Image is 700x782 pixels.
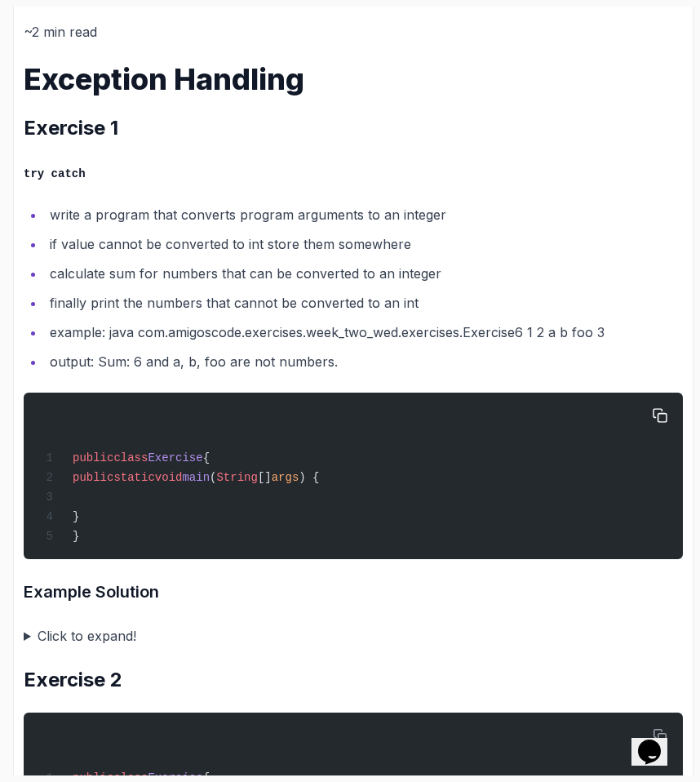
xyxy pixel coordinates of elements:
span: } [73,530,79,543]
span: static [113,471,154,484]
span: String [216,471,257,484]
span: args [272,471,299,484]
p: ~2 min read [24,20,683,43]
span: ) { [299,471,319,484]
code: try catch [24,167,86,180]
li: write a program that converts program arguments to an integer [45,203,683,226]
h1: Exception Handling [24,63,683,96]
li: if value cannot be converted to int store them somewhere [45,233,683,255]
li: output: Sum: 6 and a, b, foo are not numbers. [45,350,683,373]
summary: Click to expand! [24,624,683,647]
span: public [73,451,113,464]
li: calculate sum for numbers that can be converted to an integer [45,262,683,285]
span: class [113,451,148,464]
h2: Exercise 2 [24,667,683,693]
span: { [203,451,210,464]
span: main [182,471,210,484]
li: example: java com.amigoscode.exercises.week_two_wed.exercises.Exercise6 1 2 a b foo 3 [45,321,683,344]
span: } [73,510,79,523]
span: void [155,471,183,484]
h2: Exercise 1 [24,115,683,141]
h3: Example Solution [24,579,683,605]
li: finally print the numbers that cannot be converted to an int [45,291,683,314]
span: public [73,471,113,484]
span: ( [210,471,216,484]
span: Exercise [148,451,202,464]
iframe: chat widget [631,717,684,766]
span: [] [258,471,272,484]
